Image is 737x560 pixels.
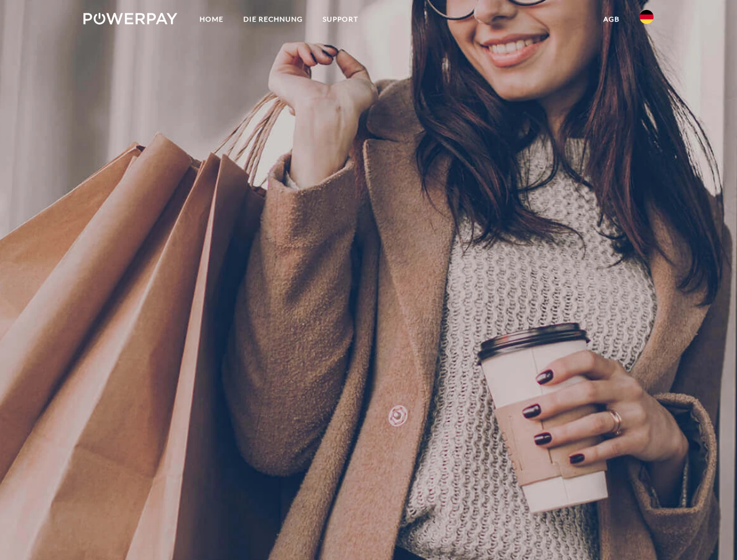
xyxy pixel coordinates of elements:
[233,9,313,30] a: DIE RECHNUNG
[640,10,654,24] img: de
[593,9,630,30] a: agb
[313,9,368,30] a: SUPPORT
[190,9,233,30] a: Home
[83,13,177,24] img: logo-powerpay-white.svg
